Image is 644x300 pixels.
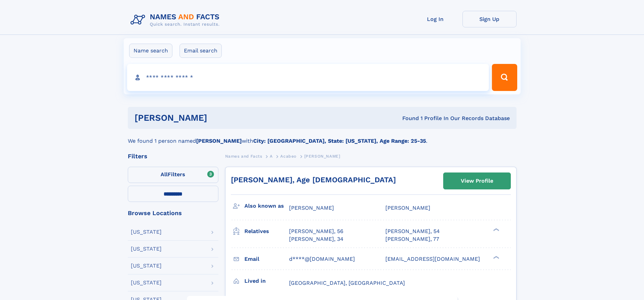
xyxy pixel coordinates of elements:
h3: Lived in [244,275,289,287]
label: Filters [128,167,218,183]
span: [PERSON_NAME] [304,154,340,159]
div: We found 1 person named with . [128,129,517,145]
h1: [PERSON_NAME] [135,114,305,122]
div: ❯ [492,255,500,259]
span: Acabeo [280,154,296,159]
div: Filters [128,153,218,159]
a: [PERSON_NAME], 34 [289,235,343,243]
div: ❯ [492,228,500,232]
a: A [270,152,273,160]
span: [GEOGRAPHIC_DATA], [GEOGRAPHIC_DATA] [289,280,405,286]
span: [PERSON_NAME] [289,205,334,211]
span: A [270,154,273,159]
div: View Profile [461,173,493,189]
a: Sign Up [462,11,517,27]
label: Name search [129,44,172,58]
div: [US_STATE] [131,229,162,235]
a: [PERSON_NAME], 54 [385,228,440,235]
h3: Also known as [244,200,289,212]
a: View Profile [444,173,510,189]
b: City: [GEOGRAPHIC_DATA], State: [US_STATE], Age Range: 25-35 [253,138,426,144]
div: [US_STATE] [131,246,162,252]
div: Found 1 Profile In Our Records Database [305,115,510,122]
div: [US_STATE] [131,280,162,285]
b: [PERSON_NAME] [196,138,242,144]
input: search input [127,64,489,91]
img: Logo Names and Facts [128,11,225,29]
label: Email search [180,44,222,58]
div: Browse Locations [128,210,218,216]
h3: Email [244,253,289,265]
a: [PERSON_NAME], 77 [385,235,439,243]
a: [PERSON_NAME], Age [DEMOGRAPHIC_DATA] [231,176,396,184]
a: [PERSON_NAME], 56 [289,228,343,235]
span: All [161,171,168,178]
h3: Relatives [244,226,289,237]
span: [EMAIL_ADDRESS][DOMAIN_NAME] [385,256,480,262]
a: Log In [408,11,462,27]
span: [PERSON_NAME] [385,205,430,211]
a: Acabeo [280,152,296,160]
button: Search Button [492,64,517,91]
a: Names and Facts [225,152,262,160]
div: [US_STATE] [131,263,162,269]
